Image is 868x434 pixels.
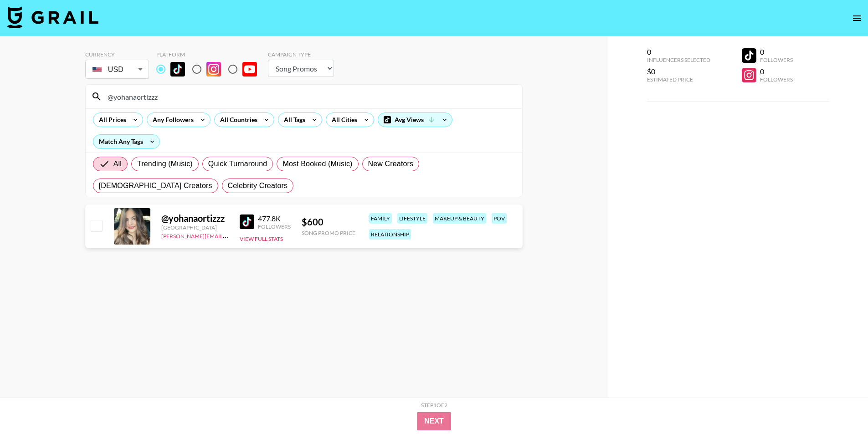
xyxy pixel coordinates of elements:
div: [GEOGRAPHIC_DATA] [161,224,229,231]
button: Next [417,412,451,430]
div: Followers [760,76,793,83]
button: View Full Stats [240,235,283,242]
div: Followers [258,223,291,230]
div: Followers [760,56,793,63]
div: 0 [760,47,793,56]
div: pov [492,213,507,224]
div: Currency [85,51,149,58]
div: All Prices [93,113,128,127]
div: Platform [156,51,264,58]
div: makeup & beauty [433,213,486,224]
button: open drawer [848,9,866,27]
div: Any Followers [147,113,195,127]
div: All Cities [326,113,359,127]
div: relationship [369,229,411,240]
input: Search by User Name [102,89,517,104]
img: TikTok [240,214,254,229]
div: All Tags [278,113,307,127]
div: 0 [760,67,793,76]
a: [PERSON_NAME][EMAIL_ADDRESS][PERSON_NAME][DOMAIN_NAME] [161,231,339,240]
div: $ 600 [302,216,355,228]
img: TikTok [170,62,185,77]
span: Celebrity Creators [228,180,288,191]
div: family [369,213,392,224]
img: YouTube [242,62,257,77]
iframe: Drift Widget Chat Controller [822,388,857,423]
div: Match Any Tags [93,135,159,148]
div: Influencers Selected [647,56,710,63]
div: $0 [647,67,710,76]
span: All [113,158,122,169]
img: Grail Talent [7,6,98,28]
div: Estimated Price [647,76,710,83]
span: New Creators [368,158,414,169]
span: Trending (Music) [137,158,193,169]
div: USD [87,61,147,77]
span: Quick Turnaround [208,158,267,169]
div: Song Promo Price [302,230,355,236]
img: Instagram [206,62,221,77]
div: lifestyle [397,213,427,224]
span: Most Booked (Music) [282,158,352,169]
span: [DEMOGRAPHIC_DATA] Creators [99,180,212,191]
div: 0 [647,47,710,56]
div: Campaign Type [268,51,334,58]
div: Avg Views [378,113,452,127]
div: 477.8K [258,214,291,223]
div: All Countries [215,113,259,127]
div: Step 1 of 2 [421,402,447,408]
div: @ yohanaortizzz [161,213,229,224]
